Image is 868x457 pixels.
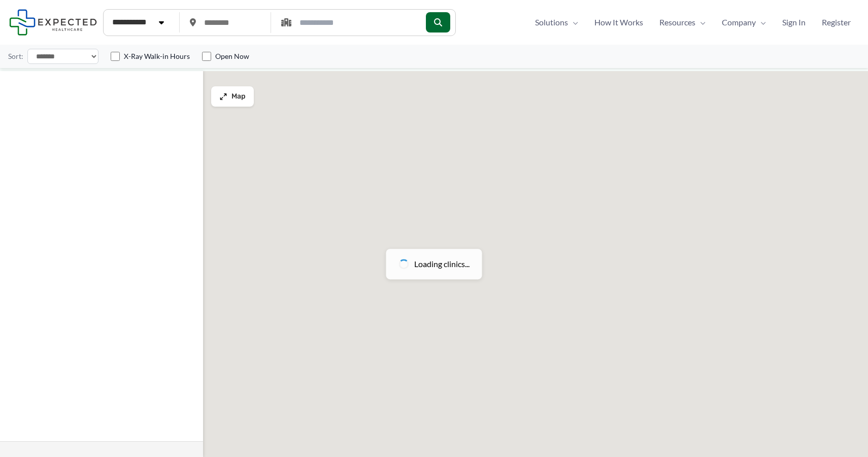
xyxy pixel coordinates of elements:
[695,15,706,30] span: Menu Toggle
[124,51,190,61] label: X-Ray Walk-in Hours
[814,15,859,30] a: Register
[9,9,97,35] img: Expected Healthcare Logo - side, dark font, small
[774,15,814,30] a: Sign In
[219,92,227,101] img: Maximize
[527,15,586,30] a: SolutionsMenu Toggle
[8,50,23,63] label: Sort:
[211,86,254,107] button: Map
[568,15,578,30] span: Menu Toggle
[659,15,695,30] span: Resources
[651,15,714,30] a: ResourcesMenu Toggle
[782,15,806,30] span: Sign In
[756,15,766,30] span: Menu Toggle
[586,15,651,30] a: How It Works
[722,15,756,30] span: Company
[414,256,470,272] span: Loading clinics...
[215,51,249,61] label: Open Now
[535,15,568,30] span: Solutions
[714,15,774,30] a: CompanyMenu Toggle
[594,15,643,30] span: How It Works
[231,92,246,101] span: Map
[822,15,851,30] span: Register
